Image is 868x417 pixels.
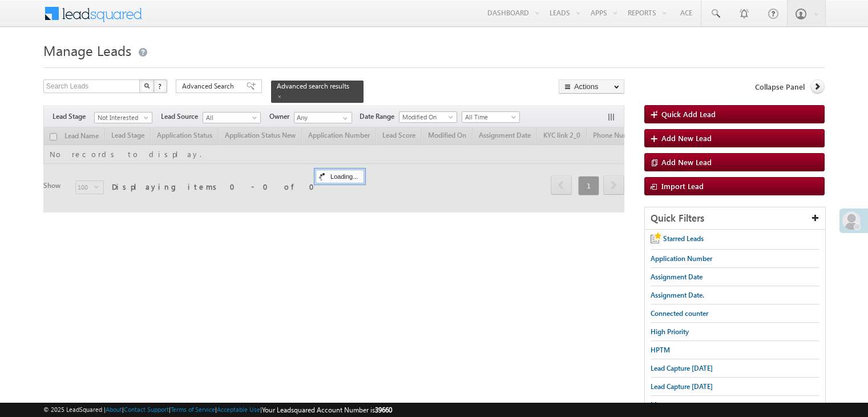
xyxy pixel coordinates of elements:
input: Type to Search [294,112,352,123]
a: Contact Support [124,406,169,413]
a: All [203,112,261,123]
span: Lead Capture [DATE] [651,364,713,372]
a: About [106,406,122,413]
a: Not Interested [94,112,152,123]
span: Owner [269,111,294,122]
span: © 2025 LeadSquared | | | | | [43,404,392,415]
span: High Priority [651,327,689,336]
span: Assignment Date. [651,291,704,299]
span: Manage Leads [43,41,131,59]
span: Add New Lead [661,133,712,143]
span: All Time [462,112,516,122]
div: Quick Filters [645,207,825,230]
a: Terms of Service [171,406,215,413]
img: Search [144,83,150,89]
span: Starred Leads [663,234,704,243]
span: Assignment Date [651,272,703,281]
span: ? [158,81,163,91]
a: Acceptable Use [217,406,260,413]
span: Quick Add Lead [661,109,716,119]
span: Your Leadsquared Account Number is [262,406,392,414]
span: Advanced Search [182,81,237,91]
span: 39660 [375,406,392,414]
span: Add New Lead [661,157,712,167]
span: Lead Stage [53,111,94,122]
span: Connected counter [651,309,708,318]
span: Lead Capture [DATE] [651,382,713,391]
span: Not Interested [95,113,149,123]
span: Messages [651,400,680,409]
span: Modified On [399,112,454,122]
span: Lead Source [161,111,203,122]
button: Actions [559,79,624,94]
a: Show All Items [337,113,351,124]
a: All Time [462,111,520,123]
div: Loading... [316,170,364,183]
span: Advanced search results [277,82,349,90]
span: All [203,113,257,123]
button: ? [154,79,167,93]
a: Modified On [399,111,457,123]
span: HPTM [651,346,670,354]
span: Application Number [651,254,712,263]
span: Collapse Panel [755,82,805,92]
span: Import Lead [661,181,704,191]
span: Date Range [360,111,399,122]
